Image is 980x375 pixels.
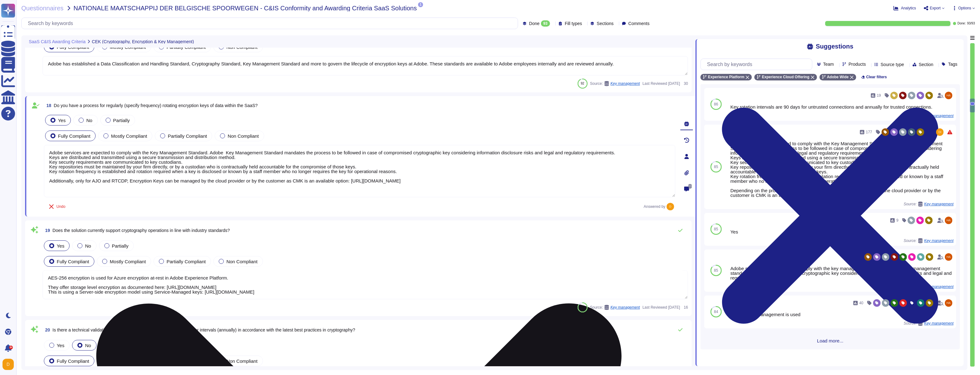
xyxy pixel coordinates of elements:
[628,21,650,26] span: Comments
[92,39,194,44] span: CEK (Cryptography, Encryption & Key Management)
[43,270,688,299] textarea: AES-256 encryption is used for Azure encryption at-rest in Adobe Experience Platform. They offer ...
[642,82,680,85] span: Last Reviewed [DATE]
[581,82,584,85] span: 92
[21,5,64,11] span: Questionnaires
[714,227,718,231] span: 85
[967,22,975,25] span: 93 / 93
[29,39,86,44] span: SaaS C&IS Awarding Criteria
[43,228,50,233] span: 19
[930,6,941,10] span: Export
[58,133,90,139] span: Fully Compliant
[581,306,584,309] span: 84
[541,20,550,27] div: 93
[44,145,675,197] textarea: Adobe services are expected to comply with the Key Management Standard. Adobe Key Management Stan...
[945,299,952,307] img: user
[945,253,952,261] img: user
[113,118,130,123] span: Partially
[611,82,640,85] span: Key management
[945,217,952,224] img: user
[86,118,92,123] span: No
[958,6,971,10] span: Options
[936,128,944,136] img: user
[667,203,674,210] img: user
[3,359,14,370] img: user
[714,102,718,106] span: 86
[54,103,258,108] span: Do you have a process for regularly (specify frequency) rotating encryption keys of data within t...
[418,2,423,7] span: 1
[683,306,688,309] span: 16
[9,346,13,349] div: 9+
[111,133,147,139] span: Mostly Compliant
[704,59,812,70] input: Search by keywords
[597,21,614,26] span: Sections
[43,56,688,75] textarea: Adobe has established a Data Classification and Handling Standard, Cryptography Standard, Key Man...
[529,21,539,26] span: Done
[58,118,66,123] span: Yes
[714,165,718,169] span: 85
[689,184,692,188] span: 0
[74,5,417,11] span: NATIONALE MAATSCHAPPIJ DER BELGISCHE SPOORWEGEN - C&IS Conformity and Awarding Criteria SaaS Solu...
[590,81,640,86] span: Source:
[228,133,259,139] span: Non Compliant
[44,103,51,108] span: 18
[683,82,688,85] span: 30
[901,6,916,10] span: Analytics
[565,21,582,26] span: Fill types
[1,357,18,371] button: user
[714,310,718,314] span: 84
[957,22,966,25] span: Done:
[714,269,718,272] span: 85
[945,92,952,99] img: user
[43,328,50,332] span: 20
[168,133,207,139] span: Partially Compliant
[25,18,518,29] input: Search by keywords
[894,6,916,11] button: Analytics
